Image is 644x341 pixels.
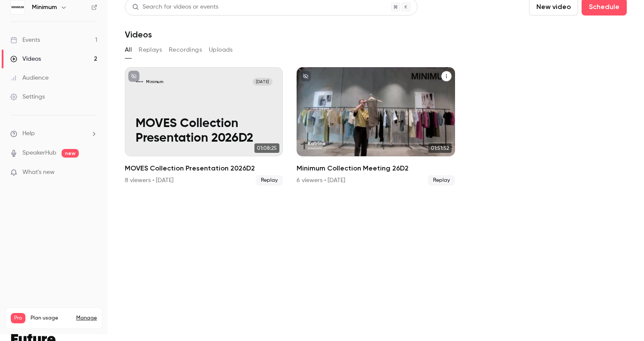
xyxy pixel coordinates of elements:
[125,43,132,57] button: All
[10,129,97,138] li: help-dropdown-opener
[297,67,455,186] li: Minimum Collection Meeting 26D2
[125,163,283,174] h2: MOVES Collection Presentation 2026D2
[428,143,452,153] span: 01:51:52
[297,163,455,174] h2: Minimum Collection Meeting 26D2
[125,67,283,186] li: MOVES Collection Presentation 2026D2
[11,313,25,323] span: Pro
[136,117,272,146] p: MOVES Collection Presentation 2026D2
[22,149,56,158] a: SpeakerHub
[10,55,41,63] div: Videos
[256,175,283,186] span: Replay
[62,149,79,158] span: new
[297,176,345,185] div: 6 viewers • [DATE]
[169,43,202,57] button: Recordings
[22,168,55,177] span: What's new
[125,67,627,186] ul: Videos
[31,315,71,322] span: Plan usage
[125,67,283,186] a: MOVES Collection Presentation 2026D2 Minimum[DATE]MOVES Collection Presentation 2026D201:08:25MOV...
[76,315,97,322] a: Manage
[253,78,272,86] span: [DATE]
[300,71,311,82] button: unpublished
[297,67,455,186] a: 01:51:52Minimum Collection Meeting 26D26 viewers • [DATE]Replay
[254,143,279,153] span: 01:08:25
[209,43,233,57] button: Uploads
[11,0,25,14] img: Minimum
[10,93,45,101] div: Settings
[32,3,57,12] h6: Minimum
[146,79,163,85] p: Minimum
[22,129,35,138] span: Help
[125,176,173,185] div: 8 viewers • [DATE]
[139,43,162,57] button: Replays
[87,169,97,177] iframe: Noticeable Trigger
[428,175,455,186] span: Replay
[10,36,40,44] div: Events
[132,3,218,12] div: Search for videos or events
[128,71,139,82] button: unpublished
[10,74,49,82] div: Audience
[125,29,152,40] h1: Videos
